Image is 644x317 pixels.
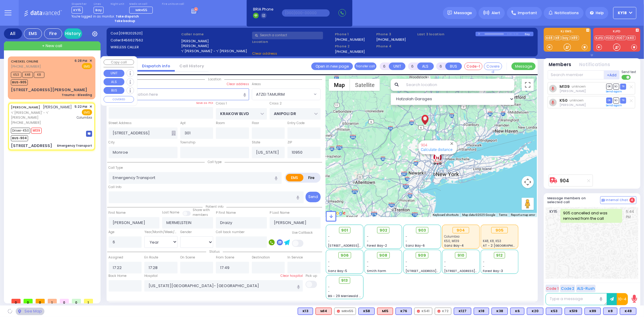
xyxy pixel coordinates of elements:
img: message.svg [447,11,452,15]
img: message-box.svg [86,131,92,137]
span: 909 [418,252,426,258]
span: BG - 29 Merriewold S. [328,294,362,298]
span: Moshe Brown [559,103,586,107]
span: - [328,264,330,269]
div: Year/Month/Week/Day [144,230,178,235]
span: BRIA Phone [253,7,273,12]
span: - [328,234,330,239]
h5: Message members on selected call [548,196,600,204]
span: - [444,264,446,269]
span: - [328,260,330,264]
span: - [405,260,407,264]
button: Drag Pegman onto the map to open Street View [522,198,534,210]
div: BLS [565,308,582,315]
span: 0 [72,299,81,303]
div: K58 [358,308,375,315]
label: Cross 2 [270,101,282,106]
span: EMS [82,63,92,69]
img: Google [327,209,347,217]
a: CHESKEL ONLINE [11,59,38,64]
input: (000)000-00000 [282,9,330,17]
label: Night unit [111,2,124,6]
img: Logo [24,9,64,17]
div: BLS [358,308,375,315]
span: Forest Bay-3 [483,269,503,273]
label: Hospital [144,274,158,278]
div: Emergency Transport [57,143,92,148]
span: K48 [22,72,33,78]
a: Send again [606,104,622,107]
a: 904 [421,143,427,147]
label: ZIP [287,140,292,145]
button: +Add [604,70,620,79]
span: Ezriel Schwartz [559,89,586,93]
img: red-radio-icon.svg [337,310,340,313]
div: BLS [454,308,471,315]
div: K38 [492,308,508,315]
span: - [328,285,330,289]
button: Members [549,61,572,68]
span: 0 [11,299,21,303]
span: Send text [622,70,636,74]
span: 1 [48,299,57,303]
span: Other building occupants [171,131,176,136]
div: K6 [510,308,524,315]
span: 0 [36,299,45,303]
span: Call type [205,160,225,164]
label: Gender [180,230,192,235]
span: + New call [42,43,62,49]
span: K48, K8, K53 [483,239,501,243]
span: [STREET_ADDRESS][PERSON_NAME] [444,269,501,273]
button: COVERED [104,96,134,103]
div: BLS [527,308,543,315]
span: Patient info [203,204,226,209]
label: Save as POI [196,101,213,105]
label: P First Name [216,210,236,215]
a: K48 [545,36,554,40]
label: Pick up [306,274,317,278]
span: Phone 2 [335,44,374,49]
label: Age [109,230,115,235]
label: Last Name [162,210,179,215]
div: K89 [585,308,601,315]
span: ATZEI TAMURIM [252,89,312,100]
label: Use Callback [292,230,313,235]
a: Send again [606,90,622,93]
label: City [109,140,115,145]
input: Search location [402,79,514,91]
span: - [328,239,330,243]
label: KJ EMS... [544,30,591,34]
label: Areas [252,82,261,87]
span: SO [613,84,619,89]
div: Bay [525,32,533,36]
div: ALS [316,308,332,315]
span: - [444,260,446,264]
a: K8 [555,36,561,40]
div: BLS [546,308,562,315]
strong: Take backup [114,19,135,23]
span: K8 [34,72,44,78]
div: See map [16,308,44,315]
button: BUS [445,62,462,70]
a: K89 [571,36,579,40]
button: Code 2 [560,285,575,292]
span: [PHONE_NUMBER] [11,64,41,69]
span: [STREET_ADDRESS][PERSON_NAME] [328,243,385,248]
div: Fire [44,28,62,39]
span: You're logged in as monitor. [72,14,115,19]
button: KY18 [613,7,636,19]
label: Destination [252,255,270,260]
button: Show street map [329,79,350,91]
img: red-radio-icon.svg [437,310,441,313]
a: Open this area in Google Maps (opens a new window) [327,209,347,217]
span: 0 [60,299,69,303]
label: Cad: [111,31,179,36]
span: [0918202520] [119,31,143,36]
button: Notifications [579,61,610,68]
a: History [64,28,82,39]
span: - [367,234,369,239]
label: Lines [94,2,104,6]
span: Status [206,249,223,254]
span: EMS [82,109,92,115]
div: BLS [585,308,601,315]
